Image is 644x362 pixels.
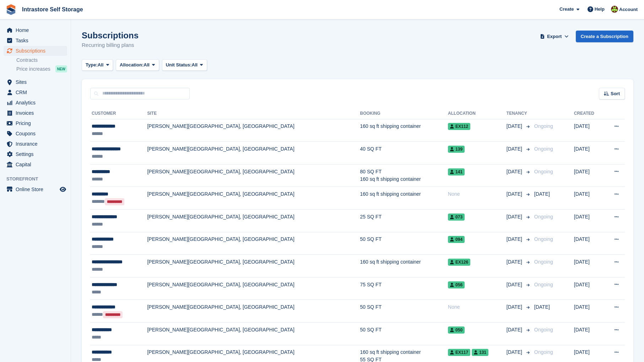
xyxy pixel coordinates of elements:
span: Settings [16,149,58,159]
span: Ongoing [534,327,553,333]
td: [DATE] [574,164,604,187]
a: menu [4,46,67,56]
span: [DATE] [507,123,524,130]
span: Ongoing [534,214,553,220]
span: 073 [448,214,465,221]
div: None [448,303,507,311]
button: Type: All [82,59,113,71]
td: 75 SQ FT [360,277,448,300]
td: [PERSON_NAME][GEOGRAPHIC_DATA], [GEOGRAPHIC_DATA] [147,142,360,164]
button: Allocation: All [116,59,159,71]
span: Ongoing [534,282,553,287]
span: [DATE] [507,326,524,334]
span: 056 [448,281,465,288]
span: [DATE] [507,213,524,221]
th: Allocation [448,108,507,119]
span: [DATE] [507,236,524,243]
a: menu [4,139,67,149]
td: [DATE] [574,232,604,255]
span: [DATE] [507,258,524,266]
td: 160 sq ft shipping container [360,187,448,210]
span: Tasks [16,36,58,45]
span: [DATE] [507,190,524,198]
span: Analytics [16,98,58,108]
span: [DATE] [507,281,524,288]
td: [DATE] [574,142,604,164]
span: EX117 [448,349,470,356]
span: [DATE] [507,145,524,153]
td: [DATE] [574,277,604,300]
span: All [144,61,150,69]
td: 50 SQ FT [360,300,448,323]
span: Ongoing [534,259,553,265]
span: Capital [16,160,58,169]
img: Emily Clark [611,6,618,13]
td: 40 SQ FT [360,142,448,164]
span: Subscriptions [16,46,58,56]
span: [DATE] [507,168,524,175]
div: NEW [55,65,67,72]
span: 094 [448,236,465,243]
p: Recurring billing plans [82,41,139,49]
span: All [192,61,198,69]
td: [PERSON_NAME][GEOGRAPHIC_DATA], [GEOGRAPHIC_DATA] [147,232,360,255]
td: [PERSON_NAME][GEOGRAPHIC_DATA], [GEOGRAPHIC_DATA] [147,210,360,232]
span: Storefront [6,175,71,183]
td: [DATE] [574,187,604,210]
span: Price increases [16,66,50,72]
span: Sites [16,77,58,87]
span: [DATE] [507,303,524,311]
td: 160 sq ft shipping container [360,255,448,277]
td: 50 SQ FT [360,232,448,255]
a: menu [4,98,67,108]
span: Invoices [16,108,58,118]
a: menu [4,36,67,45]
span: Ongoing [534,236,553,242]
span: [DATE] [534,191,550,197]
span: 139 [448,146,465,153]
td: [PERSON_NAME][GEOGRAPHIC_DATA], [GEOGRAPHIC_DATA] [147,300,360,323]
span: 131 [472,349,488,356]
td: [PERSON_NAME][GEOGRAPHIC_DATA], [GEOGRAPHIC_DATA] [147,119,360,142]
a: menu [4,160,67,169]
span: EX112 [448,123,470,130]
th: Tenancy [507,108,531,119]
span: Online Store [16,184,58,194]
span: 050 [448,326,465,334]
span: Help [595,6,605,13]
th: Site [147,108,360,119]
span: Ongoing [534,146,553,152]
a: Create a Subscription [576,31,633,42]
span: Account [619,6,638,13]
a: Contracts [16,57,67,64]
span: Ongoing [534,349,553,355]
td: 25 SQ FT [360,210,448,232]
button: Unit Status: All [162,59,207,71]
h1: Subscriptions [82,31,139,40]
span: Ongoing [534,169,553,174]
td: [DATE] [574,119,604,142]
img: stora-icon-8386f47178a22dfd0bd8f6a31ec36ba5ce8667c1dd55bd0f319d3a0aa187defe.svg [6,4,16,15]
a: Intrastore Self Storage [19,4,86,15]
a: menu [4,118,67,128]
a: Preview store [59,185,67,194]
span: Pricing [16,118,58,128]
a: menu [4,87,67,97]
span: Coupons [16,129,58,139]
a: menu [4,108,67,118]
td: [PERSON_NAME][GEOGRAPHIC_DATA], [GEOGRAPHIC_DATA] [147,187,360,210]
span: Ongoing [534,123,553,129]
td: [PERSON_NAME][GEOGRAPHIC_DATA], [GEOGRAPHIC_DATA] [147,164,360,187]
td: [DATE] [574,255,604,277]
td: [DATE] [574,210,604,232]
span: CRM [16,87,58,97]
th: Booking [360,108,448,119]
div: None [448,190,507,198]
td: [DATE] [574,300,604,323]
span: Home [16,25,58,35]
th: Created [574,108,604,119]
a: menu [4,129,67,139]
th: Customer [90,108,147,119]
a: Price increases NEW [16,65,67,73]
td: 50 SQ FT [360,323,448,345]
